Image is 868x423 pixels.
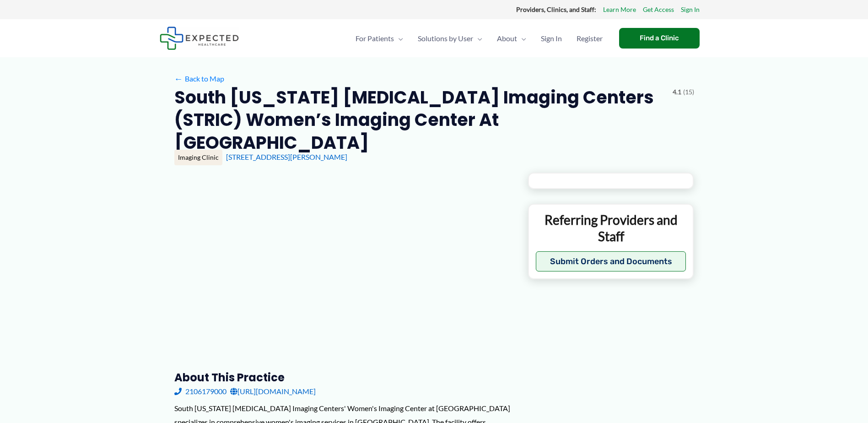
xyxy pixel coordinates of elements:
a: Find a Clinic [619,28,700,49]
a: Sign In [681,4,700,16]
span: Menu Toggle [473,22,482,54]
a: Sign In [534,22,569,54]
a: [STREET_ADDRESS][PERSON_NAME] [226,152,347,161]
a: Register [569,22,610,54]
a: 2106179000 [174,385,226,398]
p: Referring Providers and Staff [536,211,686,245]
a: ←Back to Map [174,72,224,86]
a: [URL][DOMAIN_NAME] [230,385,316,398]
span: 4.1 [673,86,681,98]
a: Solutions by UserMenu Toggle [410,22,490,54]
span: Sign In [541,22,562,54]
span: For Patients [356,22,394,54]
a: Get Access [643,4,674,16]
span: Menu Toggle [517,22,526,54]
a: For PatientsMenu Toggle [348,22,410,54]
span: Menu Toggle [394,22,403,54]
button: Submit Orders and Documents [536,251,686,271]
strong: Providers, Clinics, and Staff: [516,5,596,13]
span: ← [174,74,183,83]
a: Learn More [603,4,636,16]
div: Imaging Clinic [174,150,222,165]
img: Expected Healthcare Logo - side, dark font, small [160,27,239,50]
span: About [497,22,517,54]
span: Solutions by User [418,22,473,54]
nav: Primary Site Navigation [348,22,610,54]
h2: South [US_STATE] [MEDICAL_DATA] Imaging Centers (STRIC) Women’s Imaging Center at [GEOGRAPHIC_DATA] [174,86,665,154]
h3: About this practice [174,370,513,385]
span: Register [577,22,603,54]
a: AboutMenu Toggle [490,22,534,54]
span: (15) [683,86,694,98]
